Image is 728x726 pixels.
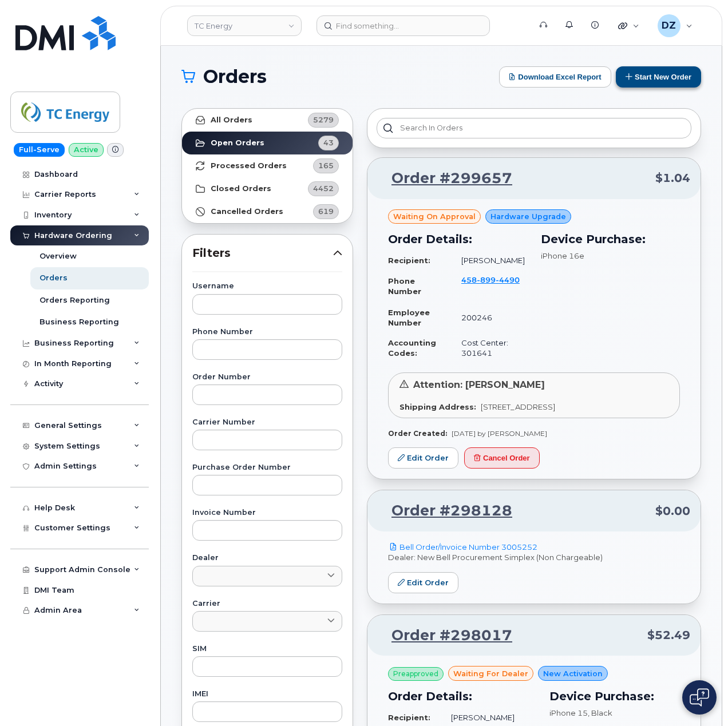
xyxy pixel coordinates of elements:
[192,691,342,698] label: IMEI
[477,275,496,284] span: 899
[451,303,527,333] td: 200246
[413,379,545,390] span: Attention: [PERSON_NAME]
[192,419,342,426] label: Carrier Number
[378,168,512,189] a: Order #299657
[393,669,438,679] span: Preapproved
[182,200,353,223] a: Cancelled Orders619
[323,137,334,148] span: 43
[211,207,283,216] strong: Cancelled Orders
[549,708,588,717] span: iPhone 15
[192,283,342,290] label: Username
[388,552,680,563] p: Dealer: New Bell Procurement Simplex (Non Chargeable)
[182,132,353,154] a: Open Orders43
[388,276,421,296] strong: Phone Number
[481,402,555,411] span: [STREET_ADDRESS]
[588,708,612,717] span: , Black
[451,251,527,271] td: [PERSON_NAME]
[192,600,342,608] label: Carrier
[461,275,520,295] a: 4588994490
[388,713,430,722] strong: Recipient:
[192,509,342,517] label: Invoice Number
[203,68,267,85] span: Orders
[388,572,458,593] a: Edit Order
[490,211,566,222] span: Hardware Upgrade
[616,66,701,88] button: Start New Order
[377,118,691,138] input: Search in orders
[541,251,584,260] span: iPhone 16e
[378,501,512,521] a: Order #298128
[388,542,537,552] a: Bell Order/Invoice Number 3005252
[499,66,611,88] button: Download Excel Report
[182,154,353,177] a: Processed Orders165
[192,374,342,381] label: Order Number
[655,503,690,519] span: $0.00
[690,688,709,707] img: Open chat
[192,245,333,261] span: Filters
[192,554,342,562] label: Dealer
[318,160,334,171] span: 165
[318,206,334,217] span: 619
[655,170,690,187] span: $1.04
[388,256,430,265] strong: Recipient:
[211,116,252,125] strong: All Orders
[313,114,334,125] span: 5279
[313,183,334,194] span: 4452
[192,645,342,653] label: SIM
[543,668,603,679] span: New Activation
[388,688,536,705] h3: Order Details:
[399,402,476,411] strong: Shipping Address:
[452,429,547,438] span: [DATE] by [PERSON_NAME]
[192,328,342,336] label: Phone Number
[496,275,520,284] span: 4490
[451,333,527,363] td: Cost Center: 301641
[453,668,528,679] span: waiting for dealer
[182,177,353,200] a: Closed Orders4452
[182,109,353,132] a: All Orders5279
[388,231,527,248] h3: Order Details:
[393,211,476,222] span: Waiting On Approval
[464,447,540,469] button: Cancel Order
[192,464,342,471] label: Purchase Order Number
[211,184,271,193] strong: Closed Orders
[461,275,520,284] span: 458
[388,429,447,438] strong: Order Created:
[647,627,690,644] span: $52.49
[541,231,680,248] h3: Device Purchase:
[388,447,458,469] a: Edit Order
[549,688,680,705] h3: Device Purchase:
[211,138,264,148] strong: Open Orders
[388,308,430,328] strong: Employee Number
[378,625,512,646] a: Order #298017
[388,338,436,358] strong: Accounting Codes:
[211,161,287,170] strong: Processed Orders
